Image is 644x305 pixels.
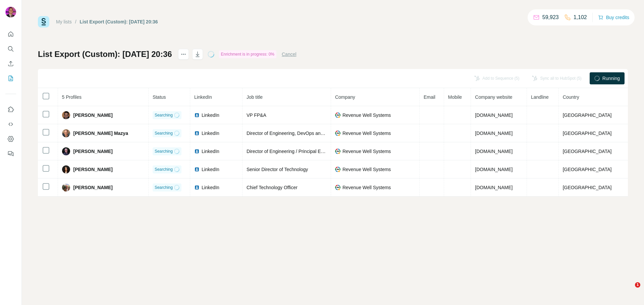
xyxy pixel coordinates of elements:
[5,148,16,160] button: Feedback
[153,94,166,100] span: Status
[574,13,587,21] p: 1,102
[5,72,16,84] button: My lists
[563,185,612,190] span: [GEOGRAPHIC_DATA]
[247,185,298,190] span: Chief Technology Officer
[602,75,620,82] span: Running
[73,112,113,119] span: [PERSON_NAME]
[62,111,70,119] img: Avatar
[448,94,462,100] span: Mobile
[475,167,513,172] span: [DOMAIN_NAME]
[247,149,401,154] span: Director of Engineering / Principal Engineer - Digital Marketing Department
[202,112,219,119] span: LinkedIn
[247,112,266,118] span: VP FP&A
[475,131,513,136] span: [DOMAIN_NAME]
[475,149,513,154] span: [DOMAIN_NAME]
[194,185,200,190] img: LinkedIn logo
[80,18,158,25] div: List Export (Custom): [DATE] 20:36
[335,185,340,190] img: company-logo
[202,184,219,191] span: LinkedIn
[542,13,559,21] p: 59,923
[194,131,200,136] img: LinkedIn logo
[335,94,355,100] span: Company
[342,112,391,119] span: Revenue Well Systems
[247,131,350,136] span: Director of Engineering, DevOps and DevSecOps
[563,131,612,136] span: [GEOGRAPHIC_DATA]
[62,165,70,173] img: Avatar
[194,112,200,118] img: LinkedIn logo
[73,130,128,137] span: [PERSON_NAME] Mazya
[342,148,391,155] span: Revenue Well Systems
[73,166,113,173] span: [PERSON_NAME]
[5,133,16,145] button: Dashboard
[621,282,637,298] iframe: Intercom live chat
[62,129,70,137] img: Avatar
[5,28,16,40] button: Quick start
[73,184,113,191] span: [PERSON_NAME]
[335,112,340,118] img: company-logo
[475,112,513,118] span: [DOMAIN_NAME]
[38,49,172,60] h1: List Export (Custom): [DATE] 20:36
[635,282,640,288] span: 1
[38,16,49,27] img: Surfe Logo
[62,183,70,192] img: Avatar
[155,112,173,118] span: Searching
[56,19,72,24] a: My lists
[247,167,308,172] span: Senior Director of Technology
[5,118,16,130] button: Use Surfe API
[282,51,297,58] button: Cancel
[5,103,16,116] button: Use Surfe on LinkedIn
[5,58,16,70] button: Enrich CSV
[155,148,173,154] span: Searching
[563,167,612,172] span: [GEOGRAPHIC_DATA]
[598,13,629,22] button: Buy credits
[155,184,173,190] span: Searching
[335,149,340,154] img: company-logo
[563,149,612,154] span: [GEOGRAPHIC_DATA]
[219,50,276,58] div: Enrichment is in progress: 0%
[335,167,340,172] img: company-logo
[563,112,612,118] span: [GEOGRAPHIC_DATA]
[155,166,173,172] span: Searching
[155,130,173,136] span: Searching
[202,166,219,173] span: LinkedIn
[202,130,219,137] span: LinkedIn
[5,7,16,17] img: Avatar
[475,185,513,190] span: [DOMAIN_NAME]
[73,148,113,155] span: [PERSON_NAME]
[194,167,200,172] img: LinkedIn logo
[62,94,82,100] span: 5 Profiles
[194,94,212,100] span: LinkedIn
[62,147,70,155] img: Avatar
[563,94,579,100] span: Country
[335,131,340,136] img: company-logo
[202,148,219,155] span: LinkedIn
[194,149,200,154] img: LinkedIn logo
[342,184,391,191] span: Revenue Well Systems
[531,94,549,100] span: Landline
[247,94,263,100] span: Job title
[424,94,435,100] span: Email
[75,18,76,25] li: /
[342,166,391,173] span: Revenue Well Systems
[342,130,391,137] span: Revenue Well Systems
[178,49,189,60] button: actions
[5,43,16,55] button: Search
[475,94,512,100] span: Company website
